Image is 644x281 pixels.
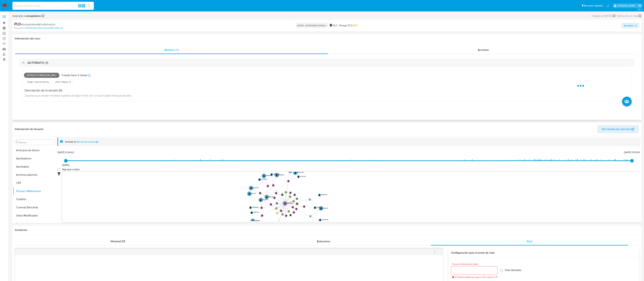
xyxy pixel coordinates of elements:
span: [DATE] 13:34:02 [58,151,74,154]
span: Usuarios que reciben multiples ingresos de bajo monto con un acumulado mensual elevado. [25,94,132,97]
text: 192856164 [254,219,260,221]
text:  [267,185,269,187]
button: CBT [13,179,56,187]
b: PLD [14,21,21,27]
text:  [303,206,305,207]
text:  [292,206,294,208]
text:  [259,192,261,194]
text:  [288,210,289,212]
text:  [261,215,263,216]
button: menu-action [429,247,440,255]
div: AUTOMATIC (1) [19,59,634,67]
text:  [294,194,296,196]
span: [DATE] 15:13:22 [624,151,640,154]
button: Aprobadores [13,154,56,163]
a: Notificaciones [606,4,609,7]
button: Aprobados [13,163,56,171]
span: Historial CX [111,239,125,243]
text: 485741321 [268,196,274,197]
text:  [298,176,299,178]
button: Anticipos de dinero [13,146,56,154]
span: Acciones [624,23,633,28]
text: 783559288 [266,174,272,176]
h1: Información de Usuario [15,127,43,131]
span: Asignado a [12,14,41,18]
button: Ver mirada por persona [597,125,639,133]
b: amagdaleno [25,14,41,18]
text:  [284,202,286,204]
text:  [296,198,298,199]
button: Créditos [13,195,56,203]
text:  [276,174,278,176]
input: Días laborales [500,269,503,272]
text:  [295,172,296,174]
text: 1487979769 [322,219,328,221]
text:  [296,203,298,205]
span: Esperar Respuesta (días) [452,263,498,265]
text:  [277,212,278,214]
text:  [281,194,283,195]
input: days_to_wait [451,268,497,273]
span: Agrupar nodos [62,168,80,171]
button: Buscar [16,141,19,144]
text: 569967469 [273,173,279,175]
text:  [249,193,250,195]
h3: Configuración para el envío de chat [451,251,636,254]
p: aline.magdaleno@mercadolibre.com [618,4,637,7]
text:  [266,196,268,198]
span: s [83,4,84,7]
text: 328631216 [323,207,328,209]
input: Buscar [19,141,53,144]
h1: Información del caso [15,37,639,40]
button: Cuentas Bancarias [13,203,56,212]
span: - [616,14,617,18]
button: Cruces y Relaciones [13,187,56,195]
text:  [251,212,253,214]
text:  [319,194,320,196]
button: Archivos adjuntos [13,171,56,179]
text:  [296,208,297,210]
text:  [252,220,254,222]
text:  [293,212,295,213]
text:  [288,180,289,182]
span: Origen: rules-monitoring [27,81,49,83]
text:  [319,219,321,221]
text:  [280,210,282,211]
text: 183628165 [278,174,284,175]
text: 2211827091 [300,175,306,177]
text:  [290,214,291,216]
text:  [309,199,310,200]
div: MLC [329,24,338,27]
text: 2551481222 [261,178,267,180]
text:  [290,170,291,172]
input: Agrupar nodos [57,168,60,171]
button: Acciones [621,23,639,28]
span: Días laborales [505,268,521,272]
h4: Descripción de la versión (4) [25,89,132,92]
span: Vence en un mes [618,14,638,18]
text:  [259,178,260,180]
span: Riesgo PLD: [339,24,358,27]
button: Devices Geolocation [13,220,56,228]
span: Soluciones [317,239,330,243]
span: Estructuracion_mlc [24,73,59,78]
h3: AUTOMATIC (1) [27,61,48,65]
span: MID [353,23,358,27]
text:  [274,197,275,198]
text:  [272,185,274,186]
text:  [250,187,252,189]
text: 355034326 [321,194,327,195]
text: 318757222 [317,206,323,208]
text:  [271,173,272,175]
text: 1452913867 [287,202,293,204]
text: 280022348 [252,206,258,208]
text:  [276,202,278,204]
text:  [293,200,294,202]
span: Accedé al [65,140,76,143]
a: caf2f6dfc48e70834444eab1890392aa [24,27,63,30]
a: Manual del usuario [76,140,98,143]
text: 458971970 [253,211,259,213]
input: Buscar usuario o caso... [12,4,94,8]
button: search-icon [86,3,93,8]
text:  [261,207,262,208]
